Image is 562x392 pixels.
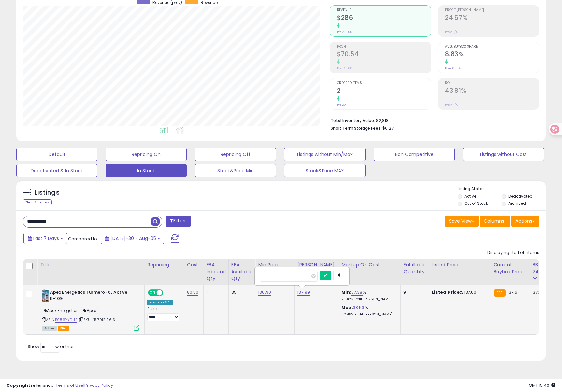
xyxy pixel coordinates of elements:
[382,125,394,131] span: $0.27
[42,307,80,314] span: Apex Energetics
[149,290,157,296] span: ON
[78,317,115,322] span: | SKU: 45.79|2|0613
[166,216,191,227] button: Filters
[42,289,139,330] div: ASIN:
[529,382,555,388] span: 2025-08-13 15:40 GMT
[331,116,534,124] li: $2,818
[339,259,401,285] th: The percentage added to the cost of goods (COGS) that forms the calculator for Min & Max prices.
[40,261,142,268] div: Title
[101,233,164,244] button: [DATE]-30 - Aug-05
[508,193,533,199] label: Deactivated
[195,148,276,161] button: Repricing Off
[403,289,424,295] div: 9
[341,289,351,295] b: Min:
[56,382,83,388] a: Terms of Use
[341,289,396,301] div: %
[187,261,201,268] div: Cost
[445,66,461,70] small: Prev: 0.00%
[337,50,431,59] h2: $70.54
[341,297,396,301] p: 21.98% Profit [PERSON_NAME]
[7,383,113,389] div: seller snap | |
[23,199,52,205] div: Clear All Filters
[187,289,199,296] a: 80.50
[231,261,252,282] div: FBA Available Qty
[341,312,396,317] p: 22.48% Profit [PERSON_NAME]
[494,261,527,275] div: Current Buybox Price
[195,164,276,177] button: Stock&Price Min
[35,188,60,197] h5: Listings
[445,87,539,96] h2: 43.81%
[206,261,226,282] div: FBA inbound Qty
[341,261,398,268] div: Markup on Cost
[337,103,346,107] small: Prev: 0
[445,216,479,227] button: Save View
[480,216,510,227] button: Columns
[533,261,556,275] div: BB Share 24h.
[284,148,365,161] button: Listings without Min/Max
[432,261,488,268] div: Listed Price
[50,289,129,303] b: Apex Energetics Turmero-XL Active K-109
[23,233,67,244] button: Last 7 Days
[341,304,353,311] b: Max:
[284,164,365,177] button: Stock&Price MAX
[33,235,59,242] span: Last 7 Days
[258,289,271,296] a: 136.90
[445,14,539,23] h2: 24.67%
[147,261,181,268] div: Repricing
[28,343,75,350] span: Show: entries
[487,250,539,256] div: Displaying 1 to 1 of 1 items
[337,87,431,96] h2: 2
[331,118,375,123] b: Total Inventory Value:
[147,300,173,305] div: Amazon AI *
[494,289,506,297] small: FBA
[297,261,336,268] div: [PERSON_NAME]
[81,307,98,314] span: Apex
[445,30,458,34] small: Prev: N/A
[445,45,539,49] span: Avg. Buybox Share
[533,289,554,295] div: 37%
[463,148,544,161] button: Listings without Cost
[206,289,223,295] div: 1
[432,289,461,295] b: Listed Price:
[162,290,173,296] span: OFF
[337,81,431,85] span: Ordered Items
[68,236,98,242] span: Compared to:
[16,164,97,177] button: Deactivated & In Stock
[231,289,250,295] div: 35
[351,289,363,296] a: 37.38
[337,45,431,49] span: Profit
[353,304,365,311] a: 38.53
[331,125,382,131] b: Short Term Storage Fees:
[106,148,187,161] button: Repricing On
[464,193,476,199] label: Active
[464,201,488,206] label: Out of Stock
[484,218,504,224] span: Columns
[84,382,113,388] a: Privacy Policy
[445,50,539,59] h2: 8.83%
[445,8,539,12] span: Profit [PERSON_NAME]
[110,235,156,242] span: [DATE]-30 - Aug-05
[337,66,352,70] small: Prev: $0.00
[337,14,431,23] h2: $286
[403,261,426,275] div: Fulfillable Quantity
[511,216,539,227] button: Actions
[337,8,431,12] span: Revenue
[55,317,77,323] a: B086YYDL1B
[374,148,455,161] button: Non Competitive
[508,201,526,206] label: Archived
[258,261,292,268] div: Min Price
[445,81,539,85] span: ROI
[432,289,486,295] div: $137.60
[147,307,179,321] div: Preset:
[337,30,352,34] small: Prev: $0.00
[42,289,49,302] img: 41oPvc45inL._SL40_.jpg
[458,186,546,192] p: Listing States:
[42,326,57,331] span: All listings currently available for purchase on Amazon
[58,326,69,331] span: FBA
[445,103,458,107] small: Prev: N/A
[341,305,396,317] div: %
[297,289,310,296] a: 137.99
[106,164,187,177] button: In Stock
[7,382,30,388] strong: Copyright
[16,148,97,161] button: Default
